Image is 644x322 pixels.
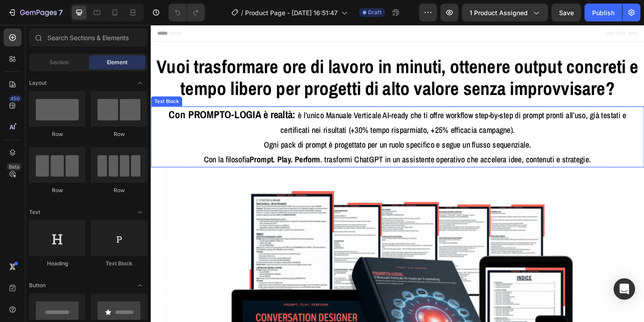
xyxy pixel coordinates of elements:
[29,130,85,138] div: Row
[151,25,644,322] iframe: Design area
[58,140,479,152] span: Con la filosofia . trasformi ChatGPT in un assistente operativo che accelera idee, contenuti e st...
[123,124,414,136] span: Ogni pack di prompt è progettato per un ruolo specifico e segue un flusso sequenziale.
[29,281,46,289] span: Button
[6,31,530,82] span: Vuoi trasformare ore di lavoro in minuti, ottenere output concreti e tempo libero per progetti di...
[2,79,32,87] div: Text Block
[133,278,147,293] span: Toggle open
[8,95,21,102] div: 450
[20,90,157,105] strong: Con PROMPTO-LOGIA è realtà:
[7,163,21,170] div: Beta
[614,278,635,300] div: Open Intercom Messenger
[50,58,69,66] span: Section
[559,9,574,17] span: Save
[592,8,614,17] div: Publish
[141,92,517,120] span: è l’unico Manuale Verticale AI-ready che ti offre workflow step-by-step di prompt pronti all’uso,...
[59,7,63,18] p: 7
[29,79,47,87] span: Layout
[470,8,528,17] span: 1 product assigned
[91,130,147,138] div: Row
[91,186,147,194] div: Row
[107,140,184,152] strong: Prompt. Play. Perform
[91,260,147,268] div: Text Block
[241,8,243,17] span: /
[551,4,581,21] button: Save
[4,4,67,21] button: 7
[29,208,40,216] span: Text
[29,260,85,268] div: Heading
[107,58,127,66] span: Element
[29,186,85,194] div: Row
[29,29,147,46] input: Search Sections & Elements
[133,76,147,90] span: Toggle open
[462,4,548,21] button: 1 product assigned
[169,4,205,21] div: Undo/Redo
[368,8,381,17] span: Draft
[133,205,147,219] span: Toggle open
[585,4,622,21] button: Publish
[245,8,338,17] span: Product Page - [DATE] 16:51:47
